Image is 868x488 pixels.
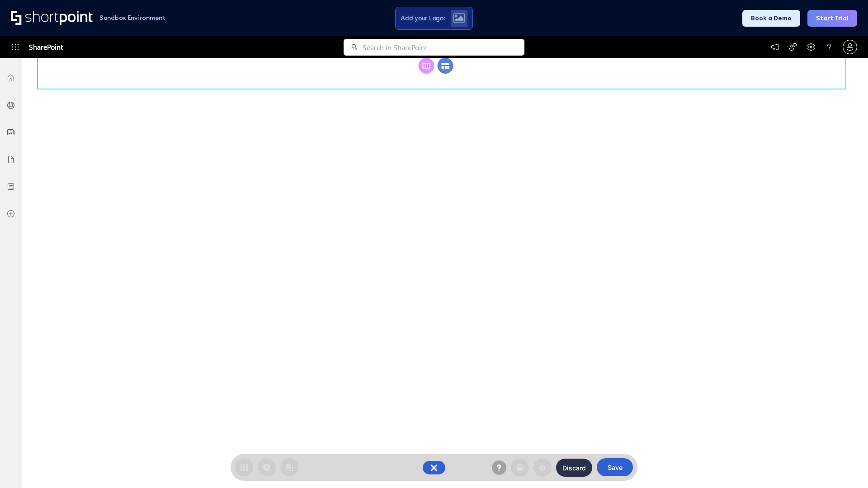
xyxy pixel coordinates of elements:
iframe: Chat Widget [823,445,868,488]
span: SharePoint [29,36,63,58]
button: Save [597,458,633,476]
span: Add your Logo: [401,14,445,22]
button: Book a Demo [742,10,800,27]
h1: Sandbox Environment [99,15,165,20]
img: Upload logo [453,13,465,23]
button: Start Trial [807,10,857,27]
button: Discard [556,459,592,477]
input: Search in SharePoint [363,39,524,56]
